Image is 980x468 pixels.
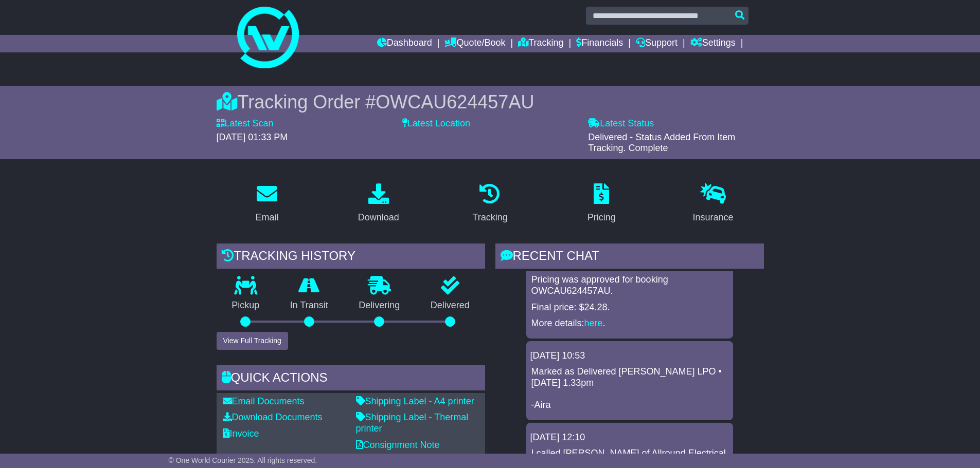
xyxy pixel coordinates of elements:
[223,396,305,406] a: Email Documents
[588,132,735,154] span: Delivered - Status Added From Item Tracking. Complete
[356,440,440,450] a: Consignment Note
[581,180,622,228] a: Pricing
[344,300,416,311] p: Delivering
[636,35,678,52] a: Support
[402,118,470,129] label: Latest Location
[584,318,603,328] a: here
[223,428,259,439] a: Invoice
[358,211,399,224] div: Download
[223,412,323,422] a: Download Documents
[531,302,728,313] p: Final price: $24.28.
[530,350,729,362] div: [DATE] 10:53
[217,118,274,129] label: Latest Scan
[690,35,736,52] a: Settings
[376,91,534,113] span: OWCAU624457AU
[466,180,514,228] a: Tracking
[444,35,505,52] a: Quote/Book
[693,211,734,224] div: Insurance
[531,274,728,296] p: Pricing was approved for booking OWCAU624457AU.
[588,118,654,129] label: Latest Status
[531,366,728,410] p: Marked as Delivered [PERSON_NAME] LPO • [DATE] 1.33pm -Aira
[530,432,729,443] div: [DATE] 12:10
[248,180,285,228] a: Email
[518,35,563,52] a: Tracking
[275,300,344,311] p: In Transit
[169,456,317,464] span: © One World Courier 2025. All rights reserved.
[217,132,288,142] span: [DATE] 01:33 PM
[576,35,623,52] a: Financials
[217,332,288,350] button: View Full Tracking
[217,365,485,393] div: Quick Actions
[686,180,740,228] a: Insurance
[356,412,469,434] a: Shipping Label - Thermal printer
[217,244,485,271] div: Tracking history
[495,244,764,271] div: RECENT CHAT
[531,318,728,329] p: More details: .
[217,91,764,113] div: Tracking Order #
[587,211,616,224] div: Pricing
[415,300,485,311] p: Delivered
[351,180,406,228] a: Download
[255,211,278,224] div: Email
[217,300,275,311] p: Pickup
[377,35,432,52] a: Dashboard
[356,396,474,406] a: Shipping Label - A4 printer
[472,211,507,224] div: Tracking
